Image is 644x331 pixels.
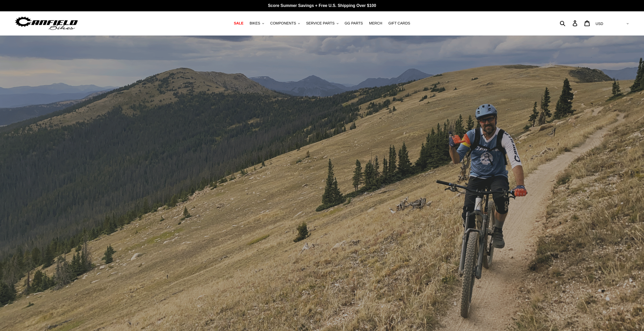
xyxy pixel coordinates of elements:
[342,20,366,27] a: GG PARTS
[270,21,296,26] span: COMPONENTS
[247,20,267,27] button: BIKES
[388,21,410,26] span: GIFT CARDS
[369,21,382,26] span: MERCH
[250,21,260,26] span: BIKES
[234,21,243,26] span: SALE
[303,20,341,27] button: SERVICE PARTS
[306,21,334,26] span: SERVICE PARTS
[367,20,385,27] a: MERCH
[386,20,413,27] a: GIFT CARDS
[14,15,79,31] img: Canfield Bikes
[563,18,576,29] input: Search
[231,20,246,27] a: SALE
[345,21,363,26] span: GG PARTS
[268,20,302,27] button: COMPONENTS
